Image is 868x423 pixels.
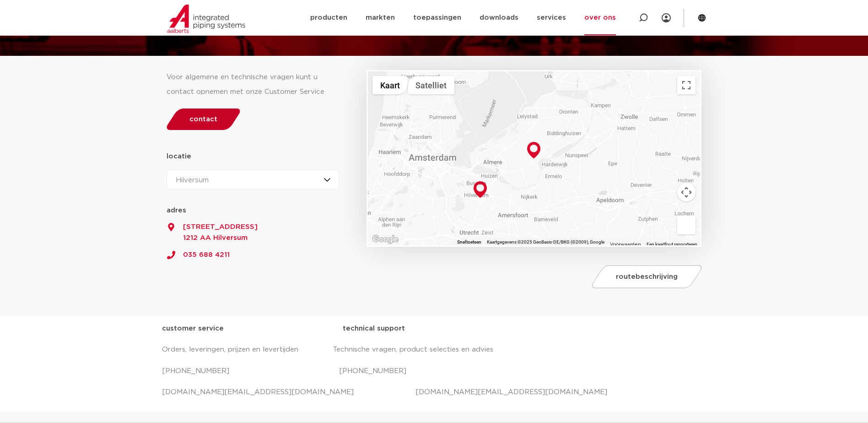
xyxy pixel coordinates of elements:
[616,273,678,280] span: routebeschrijving
[408,76,454,94] button: Satellietbeelden tonen
[677,216,695,234] button: Sleep Pegman de kaart op om Street View te openen
[189,116,217,123] span: contact
[162,364,706,379] p: [PHONE_NUMBER] [PHONE_NUMBER]
[162,325,405,332] strong: customer service technical support
[589,265,705,288] a: routebeschrijving
[164,108,243,130] a: contact
[487,239,604,244] span: Kaartgegevens ©2025 GeoBasis-DE/BKG (©2009), Google
[677,183,695,201] button: Bedieningsopties voor de kaartweergave
[677,76,695,94] button: Weergave op volledig scherm aan- of uitzetten
[647,242,697,247] a: Een kaartfout rapporteren
[162,342,706,357] p: Orders, leveringen, prijzen en levertijden Technische vragen, product selecties en advies
[162,385,706,400] p: [DOMAIN_NAME][EMAIL_ADDRESS][DOMAIN_NAME] [DOMAIN_NAME][EMAIL_ADDRESS][DOMAIN_NAME]
[167,153,191,160] strong: locatie
[167,70,340,99] div: Voor algemene en technische vragen kunt u contact opnemen met onze Customer Service
[372,76,408,94] button: Stratenkaart tonen
[370,233,400,245] a: Dit gebied openen in Google Maps (er wordt een nieuw venster geopend)
[610,242,641,247] a: Voorwaarden (wordt geopend in een nieuw tabblad)
[176,177,209,184] span: Hilversum
[457,239,481,245] button: Sneltoetsen
[370,233,400,245] img: Google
